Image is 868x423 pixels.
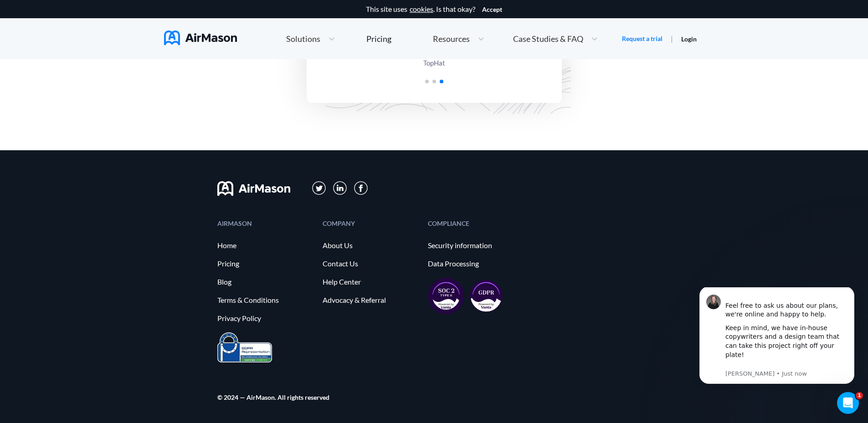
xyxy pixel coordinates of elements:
a: cookies [410,5,433,13]
iframe: Intercom live chat [837,392,859,414]
img: soc2-17851990f8204ed92eb8cdb2d5e8da73.svg [428,278,464,314]
a: Contact Us [323,260,419,268]
div: Feel free to ask us about our plans, we're online and happy to help. [40,5,162,32]
iframe: Intercom notifications message [686,287,868,389]
span: Go to slide 3 [440,80,443,83]
a: Login [681,35,697,43]
div: COMPLIANCE [428,220,524,226]
a: Data Processing [428,260,524,268]
div: © 2024 — AirMason. All rights reserved [217,394,329,400]
p: Message from Holly, sent Just now [40,82,162,91]
img: gdpr-98ea35551734e2af8fd9405dbdaf8c18.svg [470,280,503,312]
img: Profile image for Holly [21,7,35,22]
div: Pricing [366,35,391,43]
span: Case Studies & FAQ [513,35,583,43]
span: Go to slide 2 [432,80,436,83]
a: Help Center [323,278,419,286]
button: Accept cookies [482,6,502,13]
a: Privacy Policy [217,314,313,322]
img: svg+xml;base64,PHN2ZyB3aWR0aD0iMTYwIiBoZWlnaHQ9IjMyIiB2aWV3Qm94PSIwIDAgMTYwIDMyIiBmaWxsPSJub25lIi... [217,181,290,196]
div: Message content [40,5,162,81]
span: | [671,34,673,43]
img: svg+xml;base64,PD94bWwgdmVyc2lvbj0iMS4wIiBlbmNvZGluZz0iVVRGLTgiPz4KPHN2ZyB3aWR0aD0iMzFweCIgaGVpZ2... [312,181,326,195]
div: AIRMASON [217,220,313,226]
a: Request a trial [622,34,663,43]
div: TopHat [407,58,462,68]
img: svg+xml;base64,PD94bWwgdmVyc2lvbj0iMS4wIiBlbmNvZGluZz0iVVRGLTgiPz4KPHN2ZyB3aWR0aD0iMzFweCIgaGVpZ2... [333,181,347,195]
span: 1 [856,392,863,399]
a: Home [217,241,313,250]
a: Blog [217,278,313,286]
a: Pricing [366,31,391,47]
img: prighter-certificate-eu-7c0b0bead1821e86115914626e15d079.png [217,332,272,363]
a: Security information [428,241,524,250]
a: Pricing [217,260,313,268]
span: Resources [433,35,470,43]
span: Solutions [286,35,320,43]
img: AirMason Logo [164,31,237,45]
div: Keep in mind, we have in-house copywriters and a design team that can take this project right off... [40,36,162,81]
span: Go to slide 1 [425,80,429,83]
div: COMPANY [323,220,419,226]
a: About Us [323,241,419,250]
a: Terms & Conditions [217,296,313,304]
img: svg+xml;base64,PD94bWwgdmVyc2lvbj0iMS4wIiBlbmNvZGluZz0iVVRGLTgiPz4KPHN2ZyB3aWR0aD0iMzBweCIgaGVpZ2... [354,181,368,195]
a: Advocacy & Referral [323,296,419,304]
